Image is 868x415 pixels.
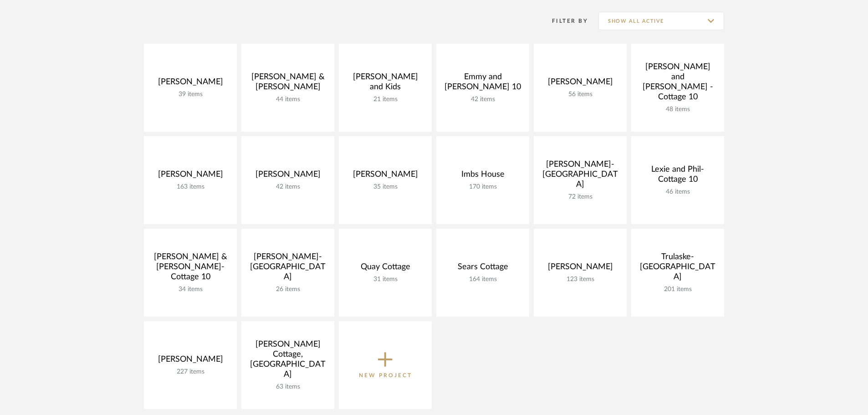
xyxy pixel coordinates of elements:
div: [PERSON_NAME] [249,169,327,183]
div: 35 items [346,183,424,191]
div: Trulaske-[GEOGRAPHIC_DATA] [638,252,717,286]
div: [PERSON_NAME]-[GEOGRAPHIC_DATA] [249,252,327,286]
div: 21 items [346,96,424,103]
div: 123 items [541,276,619,283]
div: 164 items [444,276,522,283]
div: 163 items [151,183,230,191]
div: [PERSON_NAME] [151,354,230,368]
div: 42 items [444,96,522,103]
div: [PERSON_NAME] & [PERSON_NAME]-Cottage 10 [151,252,230,286]
div: [PERSON_NAME] [346,169,424,183]
button: New Project [339,321,432,409]
div: 56 items [541,91,619,98]
p: New Project [359,371,412,380]
div: 34 items [151,286,230,293]
div: 201 items [638,286,717,293]
div: [PERSON_NAME] [151,169,230,183]
div: [PERSON_NAME]- [GEOGRAPHIC_DATA] [541,159,619,193]
div: 31 items [346,276,424,283]
div: Imbs House [444,169,522,183]
div: 170 items [444,183,522,191]
div: [PERSON_NAME] [151,77,230,91]
div: Sears Cottage [444,262,522,276]
div: 26 items [249,286,327,293]
div: [PERSON_NAME] [541,262,619,276]
div: 44 items [249,96,327,103]
div: Filter By [540,16,588,26]
div: Lexie and Phil-Cottage 10 [638,164,717,188]
div: Emmy and [PERSON_NAME] 10 [444,72,522,96]
div: 227 items [151,368,230,376]
div: [PERSON_NAME] and [PERSON_NAME] -Cottage 10 [638,62,717,106]
div: Quay Cottage [346,262,424,276]
div: 72 items [541,193,619,201]
div: 48 items [638,106,717,113]
div: [PERSON_NAME] & [PERSON_NAME] [249,72,327,96]
div: [PERSON_NAME] and Kids [346,72,424,96]
div: [PERSON_NAME] [541,77,619,91]
div: [PERSON_NAME] Cottage, [GEOGRAPHIC_DATA] [249,339,327,383]
div: 42 items [249,183,327,191]
div: 46 items [638,188,717,196]
div: 63 items [249,383,327,391]
div: 39 items [151,91,230,98]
